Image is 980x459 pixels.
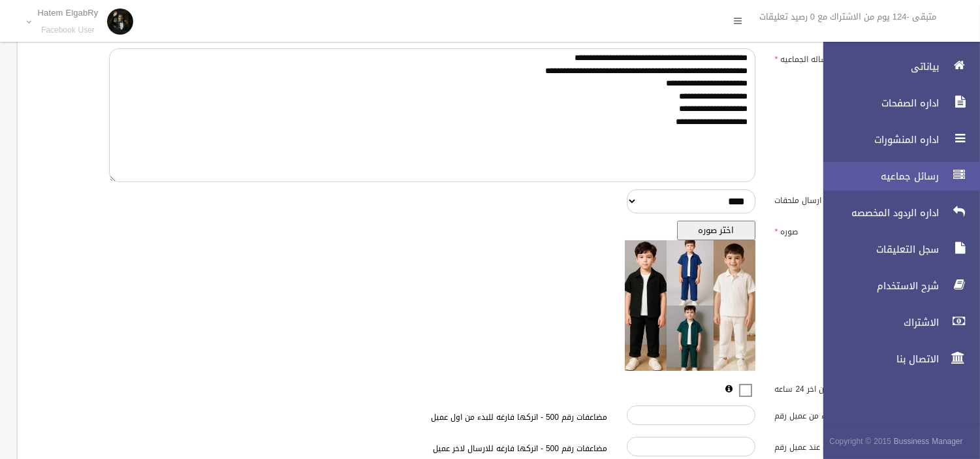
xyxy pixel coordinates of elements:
a: الاشتراك [812,308,980,337]
label: ارسال ملحقات [765,189,913,208]
span: سجل التعليقات [812,243,943,256]
label: صوره [765,221,913,239]
a: اداره الصفحات [812,89,980,118]
img: معاينه الصوره [625,240,755,371]
label: نص الرساله الجماعيه [765,48,913,67]
span: اداره الردود المخصصه [812,206,943,219]
a: اداره المنشورات [812,125,980,154]
a: اداره الردود المخصصه [812,198,980,227]
button: اختر صوره [677,221,755,240]
span: رسائل جماعيه [812,170,943,183]
small: Facebook User [38,25,99,35]
span: الاتصال بنا [812,353,943,366]
h6: مضاعفات رقم 500 - اتركها فارغه للارسال لاخر عميل [257,445,607,453]
label: البدء من عميل رقم [765,405,913,424]
span: شرح الاستخدام [812,279,943,293]
a: بياناتى [812,52,980,81]
span: اداره المنشورات [812,133,943,146]
span: Copyright © 2015 [829,434,891,449]
h6: مضاعفات رقم 500 - اتركها فارغه للبدء من اول عميل [257,413,607,422]
p: Hatem ElgabRy [38,8,99,18]
a: رسائل جماعيه [812,162,980,191]
a: سجل التعليقات [812,235,980,264]
label: المتفاعلين اخر 24 ساعه [765,378,913,396]
span: اداره الصفحات [812,97,943,110]
span: الاشتراك [812,316,943,329]
a: الاتصال بنا [812,345,980,373]
a: شرح الاستخدام [812,272,980,300]
span: بياناتى [812,60,943,73]
strong: Bussiness Manager [894,434,963,449]
label: التوقف عند عميل رقم [765,437,913,455]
